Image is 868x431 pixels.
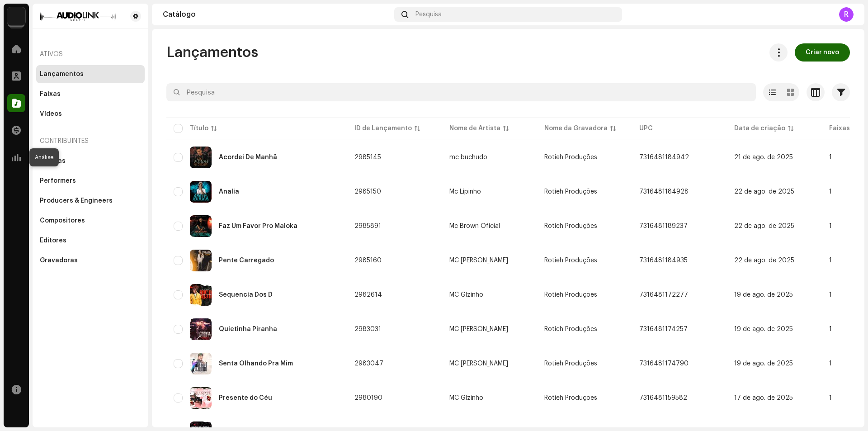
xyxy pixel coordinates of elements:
div: MC Glzinho [449,292,483,298]
span: Rotieh Produções [544,360,597,367]
span: Rotieh Produções [544,154,597,161]
span: 2982614 [354,292,382,298]
div: Compositores [40,217,85,224]
img: 0b2aa065-cd14-45cc-bbd9-7b817130ad66 [190,181,212,203]
span: MC Glzinho [449,292,530,298]
re-m-nav-item: Compositores [36,212,145,230]
div: Acordei De Manhã [219,154,277,161]
re-a-nav-header: Contribuintes [36,130,145,152]
span: 2985145 [354,154,381,161]
span: 7316481174790 [639,360,689,367]
span: MC Glzinho [449,395,530,401]
div: Analia [219,189,239,195]
div: Pente Carregado [219,257,274,264]
div: Mc Lipinho [449,189,481,195]
div: Vídeos [40,110,62,118]
span: 7316481174257 [639,326,688,332]
div: ID de Lançamento [354,124,412,133]
re-m-nav-item: Faixas [36,85,145,103]
div: Faixas [40,90,61,98]
div: Nome da Gravadora [544,124,608,133]
span: 19 de ago. de 2025 [734,360,793,367]
span: Rotieh Produções [544,292,597,298]
span: 7316481184928 [639,189,689,195]
span: Mc Lipinho [449,189,530,195]
div: Faz Um Favor Pro Maloka [219,223,297,229]
div: Nome de Artista [449,124,500,133]
div: R [839,7,854,22]
div: Editores [40,237,66,244]
div: MC [PERSON_NAME] [449,257,508,264]
div: MC Glzinho [449,395,483,401]
div: Título [190,124,208,133]
img: 7845216a-9c79-4779-b531-b502c52c2cc8 [190,147,212,168]
span: 22 de ago. de 2025 [734,223,794,229]
span: 7316481159582 [639,395,687,401]
re-m-nav-item: Editores [36,232,145,250]
span: 2980190 [354,395,382,401]
div: Performers [40,177,76,185]
span: 21 de ago. de 2025 [734,154,793,161]
span: Rotieh Produções [544,257,597,264]
div: Data de criação [734,124,785,133]
re-m-nav-item: Gravadoras [36,251,145,270]
div: MC [PERSON_NAME] [449,360,508,367]
span: Rotieh Produções [544,223,597,229]
span: 2983047 [354,360,383,367]
span: 2985150 [354,189,381,195]
re-m-nav-item: Vídeos [36,105,145,123]
span: Lançamentos [166,43,258,62]
span: 7316481189237 [639,223,688,229]
span: 19 de ago. de 2025 [734,326,793,332]
img: eb15725d-9044-4669-80e3-8554b407653a [190,215,212,237]
span: MC Hosano [449,257,530,264]
div: Artistas [40,157,66,165]
re-m-nav-item: Artistas [36,152,145,170]
span: 19 de ago. de 2025 [734,292,793,298]
span: mc buchudo [449,154,530,161]
span: 2985891 [354,223,381,229]
div: Quietinha Piranha [219,326,277,332]
img: f51525fd-a028-4496-9fd0-5612185effa2 [190,250,212,271]
span: 17 de ago. de 2025 [734,395,793,401]
img: 2bc6565e-9d11-4072-913a-bdf41cc44632 [190,387,212,409]
re-a-nav-header: Ativos [36,43,145,65]
span: 7316481184935 [639,257,688,264]
span: Pesquisa [415,11,442,18]
div: Lançamentos [40,71,84,78]
img: 3b220a52-a6d6-4429-a954-61970aa86afb [190,353,212,374]
img: b33125a8-00b9-433c-8fd9-ff7736aced22 [190,318,212,340]
div: Producers & Engineers [40,197,113,204]
span: MC Diguinho [449,326,530,332]
div: Sequencia Dos D [219,292,273,298]
span: Criar novo [806,43,839,62]
re-m-nav-item: Performers [36,172,145,190]
div: Senta Olhando Pra Mim [219,360,293,367]
button: Criar novo [795,43,850,62]
span: MC Diguinho [449,360,530,367]
img: 62d90bdd-3bd7-4056-8573-73dfe792692d [190,284,212,306]
div: Gravadoras [40,257,78,264]
div: MC [PERSON_NAME] [449,326,508,332]
img: 66658775-0fc6-4e6d-a4eb-175c1c38218d [40,11,116,22]
span: 22 de ago. de 2025 [734,257,794,264]
input: Pesquisa [166,83,756,101]
span: Mc Brown Oficial [449,223,530,229]
span: 22 de ago. de 2025 [734,189,794,195]
span: 2983031 [354,326,381,332]
div: Presente do Céu [219,395,272,401]
span: Rotieh Produções [544,189,597,195]
img: 730b9dfe-18b5-4111-b483-f30b0c182d82 [7,7,25,25]
span: Rotieh Produções [544,395,597,401]
div: Mc Brown Oficial [449,223,500,229]
span: Rotieh Produções [544,326,597,332]
div: Catálogo [163,11,391,18]
span: 7316481172277 [639,292,688,298]
span: 7316481184942 [639,154,689,161]
re-m-nav-item: Lançamentos [36,65,145,83]
div: mc buchudo [449,154,487,161]
span: 2985160 [354,257,382,264]
re-m-nav-item: Producers & Engineers [36,192,145,210]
